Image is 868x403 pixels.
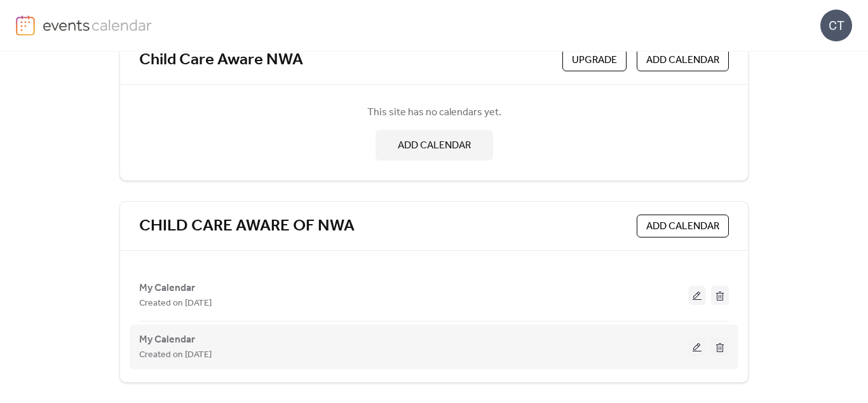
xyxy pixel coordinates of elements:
span: Created on [DATE] [139,296,212,311]
button: ADD CALENDAR [637,215,729,237]
a: My Calendar [139,336,195,343]
button: ADD CALENDAR [637,48,729,71]
span: ADD CALENDAR [646,53,719,68]
span: My Calendar [139,281,195,296]
a: My Calendar [139,285,195,292]
span: ADD CALENDAR [398,138,471,153]
button: Upgrade [562,48,627,71]
a: Child Care Aware NWA [139,50,303,71]
img: logo-type [43,15,153,34]
span: This site has no calendars yet. [367,105,501,120]
div: CT [820,10,852,41]
button: ADD CALENDAR [376,130,493,160]
span: Upgrade [572,53,617,68]
a: CHILD CARE AWARE OF NWA [139,216,355,237]
span: Created on [DATE] [139,348,212,363]
span: ADD CALENDAR [646,219,719,234]
img: logo [16,15,35,36]
span: My Calendar [139,332,195,348]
